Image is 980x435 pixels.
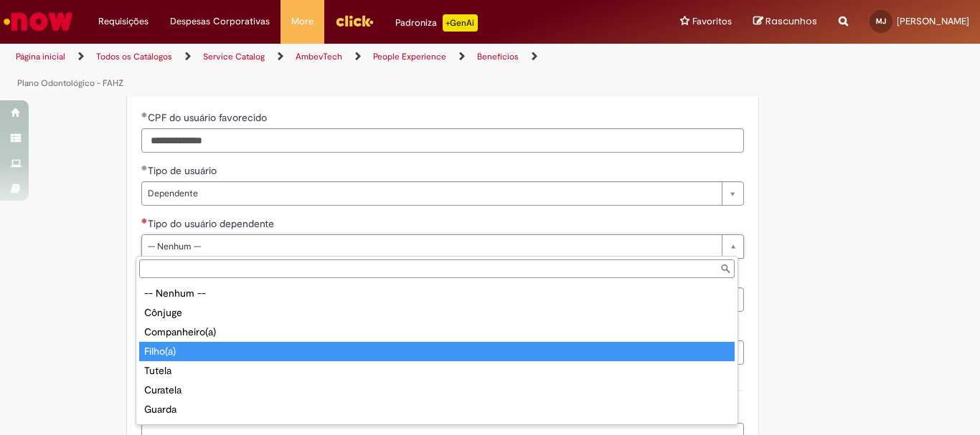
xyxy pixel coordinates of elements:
[139,342,735,361] div: Filho(a)
[139,303,735,322] div: Cônjuge
[139,381,735,400] div: Curatela
[139,284,735,303] div: -- Nenhum --
[139,361,735,381] div: Tutela
[139,322,735,342] div: Companheiro(a)
[139,400,735,419] div: Guarda
[136,281,738,424] ul: Tipo do usuário dependente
